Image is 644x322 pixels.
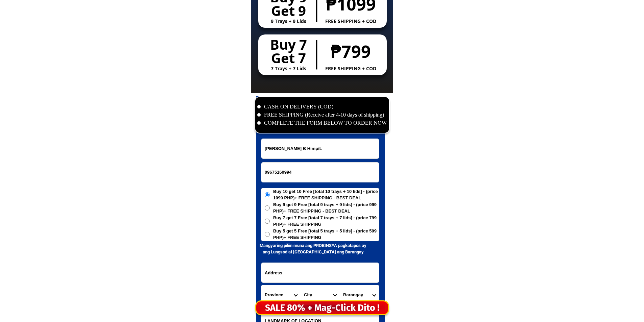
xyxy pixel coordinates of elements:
li: COMPLETE THE FORM BELOW TO ORDER NOW [257,119,387,127]
span: Buy 10 get 10 Free [total 10 trays + 10 lids] - (price 1099 PHP)+ FREE SHIPPING - BEST DEAL [273,188,379,201]
span: Buy 7 get 7 Free [total 7 trays + 7 lids] - (price 799 PHP)+ FREE SHIPPING [273,215,379,228]
h2: FREE SHIPPING + COD [323,65,379,72]
input: Input phone_number [261,163,379,182]
span: Buy 5 get 5 Free [total 5 trays + 5 lids] - (price 599 PHP)+ FREE SHIPPING [273,228,379,241]
input: Input address [261,263,379,282]
select: Select commune [340,285,379,305]
li: FREE SHIPPING (Receive after 4-10 days of shipping) [257,111,387,119]
input: Input full_name [261,139,379,158]
input: Buy 10 get 10 Free [total 10 trays + 10 lids] - (price 1099 PHP)+ FREE SHIPPING - BEST DEAL [265,192,270,197]
input: Buy 9 get 9 Free [total 9 trays + 9 lids] - (price 999 PHP)+ FREE SHIPPING - BEST DEAL [265,205,270,210]
input: Buy 7 get 7 Free [total 7 trays + 7 lids] - (price 799 PHP)+ FREE SHIPPING [265,219,270,224]
h2: Buy 7 Get 7 [258,38,319,65]
select: Select province [261,285,301,305]
li: CASH ON DELIVERY (COD) [257,103,387,111]
h2: 7 Trays + 7 Lids [264,65,313,72]
h2: ₱799 [326,41,376,61]
input: Buy 5 get 5 Free [total 5 trays + 5 lids] - (price 599 PHP)+ FREE SHIPPING [265,232,270,237]
h2: FREE SHIPPING + COD [323,18,379,25]
select: Select district [301,285,340,305]
div: SALE 80% + Mag-Click Dito ! [256,301,388,315]
h2: 9 Trays + 9 Lids [264,18,313,25]
span: Buy 9 get 9 Free [total 9 trays + 9 lids] - (price 999 PHP)+ FREE SHIPPING - BEST DEAL [273,201,379,215]
h6: Mangyaring piliin muna ang PROBINSYA pagkatapos ay ang Lungsod at [GEOGRAPHIC_DATA] ang Barangay [256,242,370,255]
